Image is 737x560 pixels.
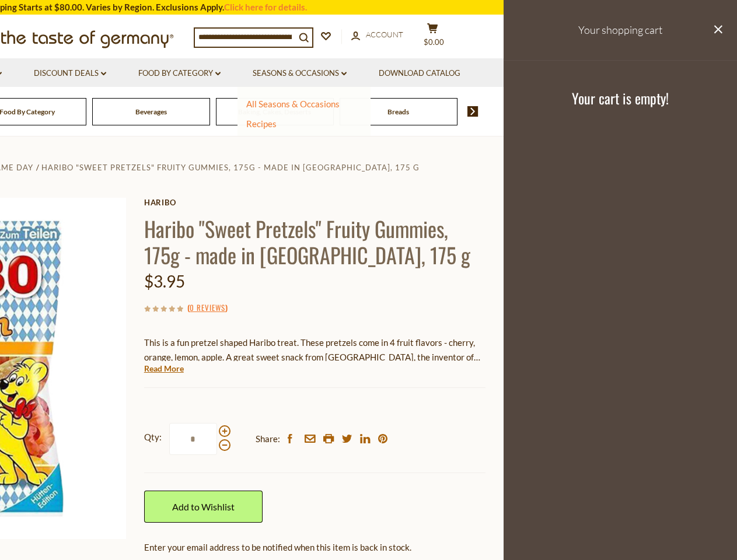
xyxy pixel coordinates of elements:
[144,363,184,374] a: Read More
[387,107,409,116] a: Breads
[351,29,403,41] a: Account
[144,215,485,268] h1: Haribo "Sweet Pretzels" Fruity Gummies, 175g - made in [GEOGRAPHIC_DATA], 175 g
[135,107,167,116] a: Beverages
[253,67,347,80] a: Seasons & Occasions
[34,67,106,80] a: Discount Deals
[224,2,307,12] a: Click here for details.
[467,106,478,117] img: next arrow
[138,67,221,80] a: Food By Category
[187,302,228,313] span: ( )
[144,491,263,523] a: Add to Wishlist
[246,118,277,129] a: Recipes
[366,30,403,39] span: Account
[144,540,485,555] div: Enter your email address to be notified when this item is back in stock.
[144,271,185,291] span: $3.95
[256,432,280,446] span: Share:
[518,89,722,107] h3: Your cart is empty!
[415,23,450,52] button: $0.00
[246,99,340,109] a: All Seasons & Occasions
[144,335,485,365] p: This is a fun pretzel shaped Haribo treat. These pretzels come in 4 fruit flavors - cherry, orang...
[144,198,485,207] a: Haribo
[379,67,460,80] a: Download Catalog
[41,163,420,172] a: Haribo "Sweet Pretzels" Fruity Gummies, 175g - made in [GEOGRAPHIC_DATA], 175 g
[169,423,217,455] input: Qty:
[424,37,444,47] span: $0.00
[144,430,162,444] strong: Qty:
[190,302,225,314] a: 0 Reviews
